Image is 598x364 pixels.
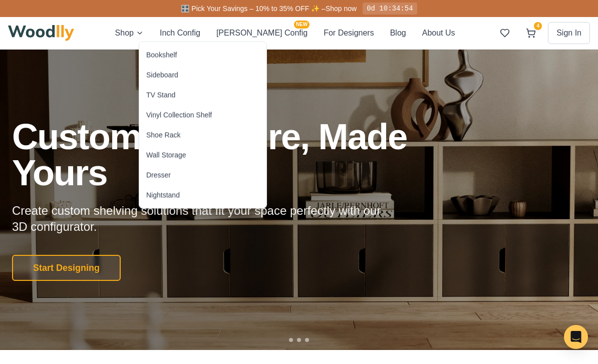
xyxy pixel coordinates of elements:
[146,50,177,60] div: Bookshelf
[146,150,186,160] div: Wall Storage
[139,42,267,209] div: Shop
[146,190,180,200] div: Nightstand
[146,110,212,120] div: Vinyl Collection Shelf
[146,70,178,80] div: Sideboard
[146,170,171,180] div: Dresser
[146,90,175,100] div: TV Stand
[146,130,180,140] div: Shoe Rack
